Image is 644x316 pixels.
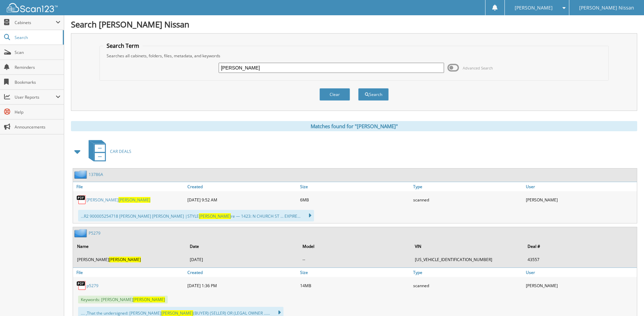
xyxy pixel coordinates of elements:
[298,182,411,191] a: Size
[298,279,411,292] div: 14MB
[358,88,389,101] button: Search
[87,283,98,289] a: p5279
[15,64,60,70] span: Reminders
[71,19,637,30] h1: Search [PERSON_NAME] Nissan
[515,6,553,10] span: [PERSON_NAME]
[524,239,636,253] th: Deal #
[74,239,186,253] th: Name
[186,239,298,253] th: Date
[74,229,89,237] img: folder2.png
[411,182,524,191] a: Type
[133,297,165,302] span: [PERSON_NAME]
[199,213,231,219] span: [PERSON_NAME]
[89,172,103,177] a: 13786A
[411,193,524,206] div: scanned
[15,35,59,40] span: Search
[87,197,150,203] a: [PERSON_NAME][PERSON_NAME]
[76,280,87,291] img: PDF.png
[103,42,143,50] legend: Search Term
[74,254,186,265] td: [PERSON_NAME]
[78,296,168,303] span: Keywords: [PERSON_NAME]
[524,193,637,206] div: [PERSON_NAME]
[161,310,193,316] span: [PERSON_NAME]
[411,279,524,292] div: scanned
[74,170,89,179] img: folder2.png
[15,50,60,55] span: Scan
[73,268,186,277] a: File
[85,138,131,165] a: CAR DEALS
[71,121,637,131] div: Matches found for "[PERSON_NAME]"
[186,268,298,277] a: Created
[73,182,186,191] a: File
[78,210,314,221] div: ...R2 900005254718 [PERSON_NAME] [PERSON_NAME] |STYLE re — 1423: N CHURCH ST ... EXPIRE...
[610,283,644,316] iframe: Chat Widget
[15,79,60,85] span: Bookmarks
[118,197,150,203] span: [PERSON_NAME]
[15,109,60,115] span: Help
[89,230,100,236] a: P5279
[579,6,634,10] span: [PERSON_NAME] Nissan
[186,193,298,206] div: [DATE] 9:52 AM
[299,254,411,265] td: --
[319,88,350,101] button: Clear
[524,254,636,265] td: 43557
[298,193,411,206] div: 6MB
[110,149,131,154] span: CAR DEALS
[411,268,524,277] a: Type
[186,182,298,191] a: Created
[7,3,58,12] img: scan123-logo-white.svg
[524,268,637,277] a: User
[15,94,56,100] span: User Reports
[103,53,605,59] div: Searches all cabinets, folders, files, metadata, and keywords
[524,182,637,191] a: User
[299,239,411,253] th: Model
[186,254,298,265] td: [DATE]
[15,124,60,130] span: Announcements
[298,268,411,277] a: Size
[76,195,87,205] img: PDF.png
[109,257,141,262] span: [PERSON_NAME]
[463,65,493,71] span: Advanced Search
[524,279,637,292] div: [PERSON_NAME]
[15,20,56,25] span: Cabinets
[411,239,523,253] th: VIN
[411,254,523,265] td: [US_VEHICLE_IDENTIFICATION_NUMBER]
[186,279,298,292] div: [DATE] 1:36 PM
